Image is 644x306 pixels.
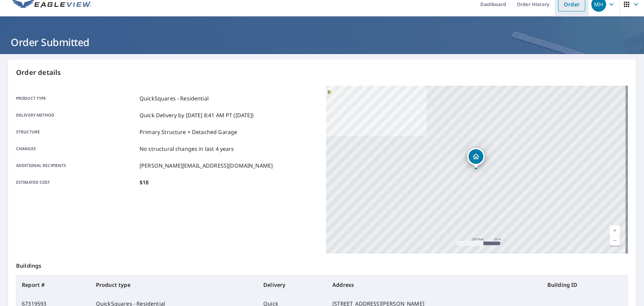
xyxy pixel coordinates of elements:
[16,94,137,102] p: Product type
[140,178,149,186] p: $18
[258,275,327,294] th: Delivery
[542,275,628,294] th: Building ID
[16,111,137,119] p: Delivery method
[140,162,273,170] p: [PERSON_NAME][EMAIL_ADDRESS][DOMAIN_NAME]
[327,275,542,294] th: Address
[467,148,485,169] div: Dropped pin, building 1, Residential property, 1721 Neelley Rd Pleasant Garden, NC 27313
[610,235,620,246] a: Current Level 17, Zoom Out
[140,128,237,136] p: Primary Structure + Detached Garage
[140,94,209,102] p: QuickSquares - Residential
[16,275,91,294] th: Report #
[16,68,628,78] p: Order details
[140,145,234,153] p: No structural changes in last 4 years
[91,275,258,294] th: Product type
[8,35,636,49] h1: Order Submitted
[16,254,628,275] p: Buildings
[16,162,137,170] p: Additional recipients
[610,225,620,235] a: Current Level 17, Zoom In
[16,145,137,153] p: Changes
[140,111,254,119] p: Quick Delivery by [DATE] 8:41 AM PT ([DATE])
[16,178,137,186] p: Estimated cost
[16,128,137,136] p: Structure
